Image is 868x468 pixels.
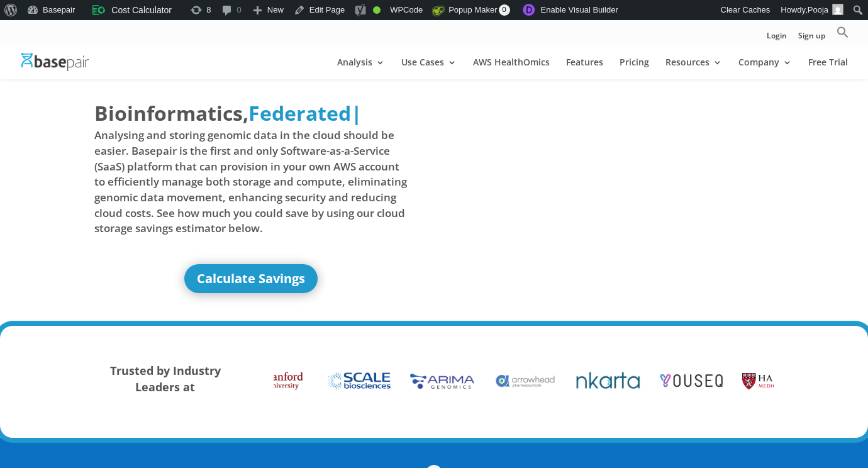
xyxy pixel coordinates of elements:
strong: Trusted by Industry Leaders at [110,363,221,394]
img: Basepair [21,53,89,71]
span: 0 [499,4,510,16]
span: | [351,99,362,126]
span: Pooja [808,5,828,14]
a: Login [767,32,787,45]
a: Search Icon Link [837,26,849,45]
img: ccb-logo.svg [92,4,105,16]
a: Features [566,58,603,79]
a: Resources [665,58,722,79]
a: Calculate Savings [184,264,318,293]
span: Bioinformatics, [94,99,248,128]
a: AWS HealthOmics [473,58,550,79]
div: Good [373,6,381,14]
a: Analysis [337,58,385,79]
a: Use Cases [401,58,457,79]
a: Pricing [620,58,649,79]
a: Sign up [798,32,825,45]
a: Company [738,58,792,79]
iframe: Basepair - NGS Analysis Simplified [443,99,757,275]
iframe: Drift Widget Chat Controller [805,405,853,453]
span: Analysing and storing genomic data in the cloud should be easier. Basepair is the first and only ... [94,128,408,236]
svg: Search [837,26,849,38]
a: Free Trial [808,58,848,79]
span: Federated [248,99,351,126]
